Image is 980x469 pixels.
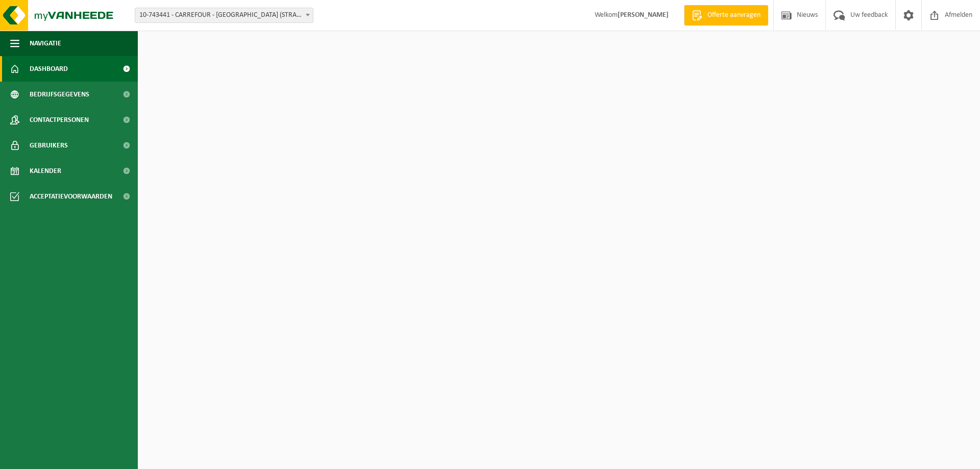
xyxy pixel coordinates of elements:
span: Gebruikers [30,133,68,158]
a: Offerte aanvragen [684,5,768,26]
span: Bedrijfsgegevens [30,82,89,107]
span: Contactpersonen [30,107,89,133]
span: 10-743441 - CARREFOUR - KOKSIJDE (STRANDLAAN) 691 - KOKSIJDE [135,8,313,23]
span: 10-743441 - CARREFOUR - KOKSIJDE (STRANDLAAN) 691 - KOKSIJDE [135,8,313,22]
span: Dashboard [30,56,68,82]
span: Acceptatievoorwaarden [30,184,112,209]
span: Kalender [30,158,61,184]
strong: [PERSON_NAME] [618,11,669,19]
span: Navigatie [30,31,61,56]
span: Offerte aanvragen [705,10,763,20]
